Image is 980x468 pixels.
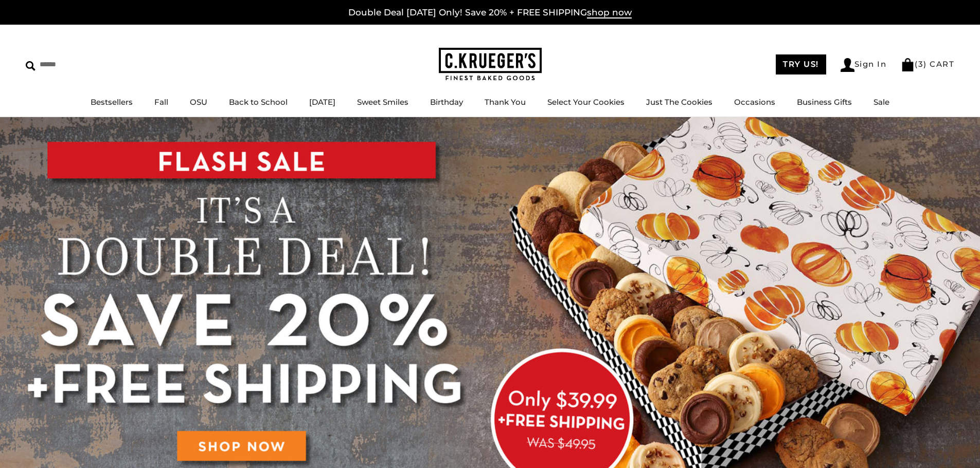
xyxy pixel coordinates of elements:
a: [DATE] [309,97,335,107]
input: Search [26,57,148,72]
a: Sweet Smiles [357,97,408,107]
span: 3 [918,59,924,69]
a: Bestsellers [91,97,133,107]
img: C.KRUEGER'S [439,48,542,81]
a: Select Your Cookies [547,97,625,107]
img: Account [841,58,854,72]
a: OSU [190,97,207,107]
a: Back to School [229,97,288,107]
a: Just The Cookies [646,97,712,107]
a: Sale [874,97,889,107]
iframe: Sign Up via Text for Offers [8,429,106,460]
a: Occasions [734,97,775,107]
a: Thank You [485,97,526,107]
a: TRY US! [776,54,826,74]
span: shop now [587,7,632,18]
img: Search [26,61,35,71]
a: Double Deal [DATE] Only! Save 20% + FREE SHIPPINGshop now [348,7,632,18]
img: Bag [901,58,915,71]
a: Fall [154,97,168,107]
a: Business Gifts [797,97,852,107]
a: Sign In [841,58,887,72]
a: Birthday [430,97,463,107]
a: (3) CART [901,59,954,69]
